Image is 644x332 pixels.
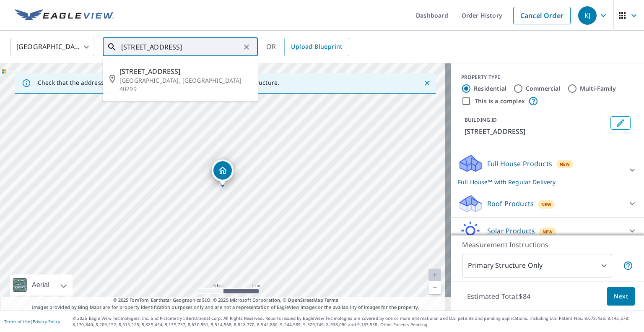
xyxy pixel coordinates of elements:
div: Full House ProductsNewFull House™ with Regular Delivery [458,154,637,186]
a: OpenStreetMap [288,297,323,303]
a: Terms of Use [4,319,30,324]
button: Clear [241,41,252,53]
p: Measurement Instructions [462,240,633,250]
span: New [560,161,570,167]
label: Commercial [526,84,561,93]
a: Cancel Order [513,7,571,24]
label: Residential [474,84,506,93]
p: Solar Products [487,226,535,236]
p: Roof Products [487,199,534,209]
div: KJ [578,6,597,25]
div: PROPERTY TYPE [461,73,634,81]
span: Upload Blueprint [291,42,342,52]
a: Current Level 20, Zoom In Disabled [428,269,441,281]
div: OR [266,38,349,56]
span: Next [614,291,628,302]
button: Next [607,287,635,306]
div: Primary Structure Only [462,254,612,277]
button: Close [422,78,433,89]
input: Search by address or latitude-longitude [121,35,241,59]
a: Privacy Policy [33,319,60,324]
p: Estimated Total: $84 [460,287,537,306]
span: New [543,228,553,235]
p: [GEOGRAPHIC_DATA], [GEOGRAPHIC_DATA] 40299 [119,76,251,93]
p: [STREET_ADDRESS] [465,126,607,136]
div: Aerial [29,274,52,295]
div: Dropped pin, building 1, Residential property, 9610 Taylorsville Rd Louisville, KY 40299 [212,159,234,186]
p: Full House Products [487,159,552,169]
p: Check that the address is accurate, then drag the marker over the correct structure. [38,79,279,86]
p: Full House™ with Regular Delivery [458,178,622,186]
div: Roof ProductsNew [458,193,637,214]
p: BUILDING ID [465,116,497,123]
button: Edit building 1 [610,116,631,130]
div: Aerial [10,274,73,295]
label: Multi-Family [580,84,616,93]
a: Terms [325,297,338,303]
div: Solar ProductsNew [458,221,637,241]
label: This is a complex [475,97,525,105]
span: Your report will include only the primary structure on the property. For example, a detached gara... [623,261,633,271]
span: [STREET_ADDRESS] [119,66,251,76]
a: Upload Blueprint [284,38,349,56]
img: EV Logo [15,9,114,22]
div: [GEOGRAPHIC_DATA] [10,35,94,59]
p: | [4,319,60,324]
span: New [541,201,552,208]
span: © 2025 TomTom, Earthstar Geographics SIO, © 2025 Microsoft Corporation, © [113,297,338,304]
p: © 2025 Eagle View Technologies, Inc. and Pictometry International Corp. All Rights Reserved. Repo... [73,315,640,328]
a: Current Level 20, Zoom Out [428,281,441,294]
